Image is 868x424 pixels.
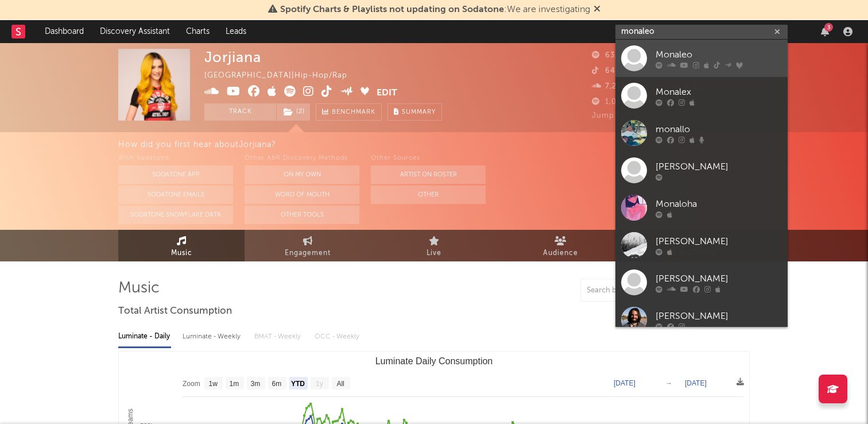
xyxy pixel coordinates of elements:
[615,152,788,189] a: [PERSON_NAME]
[615,77,788,114] a: Monalex
[371,186,486,204] button: Other
[824,23,833,32] div: 3
[543,246,578,260] span: Audience
[171,246,192,260] span: Music
[377,86,397,100] button: Edit
[656,85,782,99] div: Monalex
[615,301,788,338] a: [PERSON_NAME]
[656,48,782,61] div: Monaleo
[37,20,92,43] a: Dashboard
[615,264,788,301] a: [PERSON_NAME]
[656,234,782,248] div: [PERSON_NAME]
[245,152,359,165] div: Other A&R Discovery Methods
[592,112,659,120] span: Jump Score: 82.5
[656,160,782,174] div: [PERSON_NAME]
[118,230,245,261] a: Music
[245,165,359,184] button: On My Own
[118,165,233,184] button: Sodatone App
[592,83,626,90] span: 7,258
[316,103,382,121] a: Benchmark
[656,122,782,136] div: monallo
[118,152,233,165] div: With Sodatone
[118,206,233,224] button: Sodatone Snowflake Data
[276,103,311,121] span: ( 2 )
[821,27,829,36] button: 3
[277,103,310,121] button: (2)
[204,103,276,121] button: Track
[656,197,782,211] div: Monaloha
[280,5,590,14] span: : We are investigating
[204,49,261,65] div: Jorjiana
[285,246,331,260] span: Engagement
[178,20,218,43] a: Charts
[371,230,497,261] a: Live
[245,186,359,204] button: Word Of Mouth
[427,246,441,260] span: Live
[118,186,233,204] button: Sodatone Emails
[656,309,782,323] div: [PERSON_NAME]
[615,226,788,264] a: [PERSON_NAME]
[656,272,782,286] div: [PERSON_NAME]
[592,98,714,106] span: 1,058,989 Monthly Listeners
[497,230,623,261] a: Audience
[245,206,359,224] button: Other Tools
[615,114,788,152] a: monallo
[218,20,254,43] a: Leads
[371,165,486,184] button: Artist on Roster
[615,25,788,39] input: Search for artists
[402,109,436,115] span: Summary
[332,106,375,120] span: Benchmark
[592,67,638,75] span: 644,800
[594,5,600,14] span: Dismiss
[615,40,788,77] a: Monaleo
[387,103,442,121] button: Summary
[245,230,371,261] a: Engagement
[118,138,868,152] div: How did you first hear about Jorjiana ?
[371,152,486,165] div: Other Sources
[592,52,632,59] span: 63,492
[92,20,178,43] a: Discovery Assistant
[204,69,361,83] div: [GEOGRAPHIC_DATA] | Hip-Hop/Rap
[615,189,788,226] a: Monaloha
[280,5,504,14] span: Spotify Charts & Playlists not updating on Sodatone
